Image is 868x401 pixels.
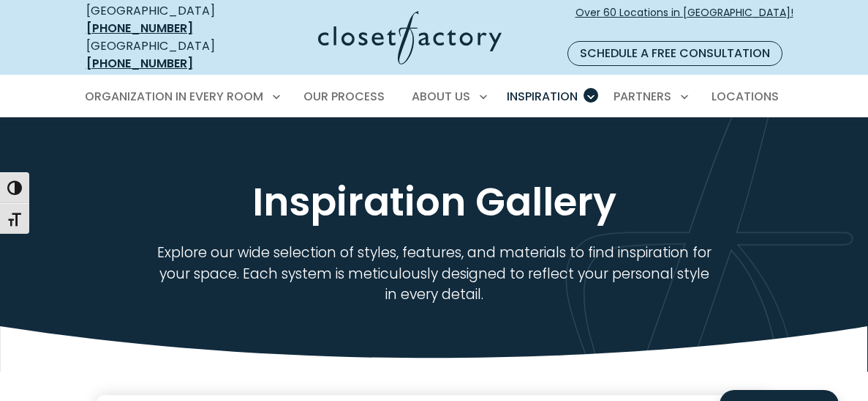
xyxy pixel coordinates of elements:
[575,5,793,36] span: Over 60 Locations in [GEOGRAPHIC_DATA]!
[318,11,502,65] img: Closet Factory Logo
[567,41,782,66] a: Schedule a Free Consultation
[86,2,246,37] div: [GEOGRAPHIC_DATA]
[86,37,246,73] div: [GEOGRAPHIC_DATA]
[154,243,714,306] p: Explore our wide selection of styles, features, and materials to find inspiration for your space....
[85,88,263,105] span: Organization in Every Room
[507,88,578,105] span: Inspiration
[303,88,385,105] span: Our Process
[86,55,193,72] a: [PHONE_NUMBER]
[86,20,193,37] a: [PHONE_NUMBER]
[614,88,671,105] span: Partners
[712,88,779,105] span: Locations
[412,88,470,105] span: About Us
[75,76,794,117] nav: Primary Menu
[97,179,772,225] h1: Inspiration Gallery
